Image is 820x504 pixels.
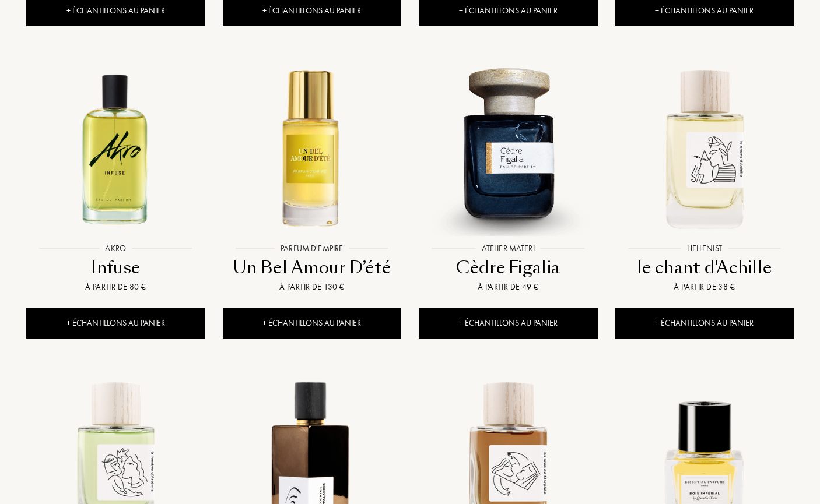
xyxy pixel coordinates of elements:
[620,281,790,293] div: À partir de 38 €
[615,47,794,308] a: le chant d'Achille HellenistHellenistle chant d'AchilleÀ partir de 38 €
[31,281,201,293] div: À partir de 80 €
[27,59,204,236] img: Infuse Akro
[223,308,402,339] div: + Échantillons au panier
[616,59,793,236] img: le chant d'Achille Hellenist
[420,59,597,236] img: Cèdre Figalia Atelier Materi
[26,47,205,308] a: Infuse AkroAkroInfuseÀ partir de 80 €
[419,308,598,339] div: + Échantillons au panier
[26,308,205,339] div: + Échantillons au panier
[423,281,593,293] div: À partir de 49 €
[419,47,598,308] a: Cèdre Figalia Atelier MateriAtelier MateriCèdre FigaliaÀ partir de 49 €
[227,281,397,293] div: À partir de 130 €
[223,59,400,236] img: Un Bel Amour D’été Parfum d'Empire
[223,47,402,308] a: Un Bel Amour D’été Parfum d'EmpireParfum d'EmpireUn Bel Amour D’étéÀ partir de 130 €
[615,308,794,339] div: + Échantillons au panier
